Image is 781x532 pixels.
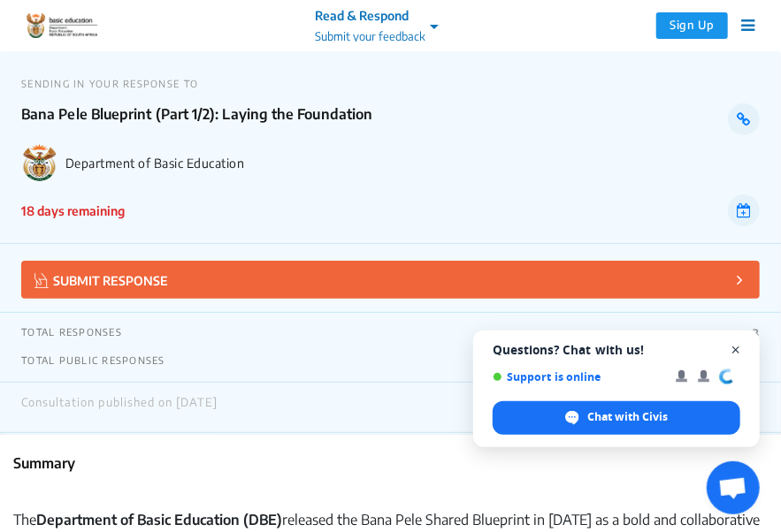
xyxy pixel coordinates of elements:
div: Chat with Civis [493,401,740,435]
strong: Department of Basic Education (DBE) [36,511,282,528]
img: Vector.jpg [34,273,49,288]
p: Summary [13,452,75,474]
p: Bana Pele Blueprint (Part 1/2): Laying the Foundation [21,103,686,135]
p: Submit your feedback [315,28,425,46]
p: 18 days remaining [21,201,125,220]
p: TOTAL RESPONSES [21,326,122,340]
div: Consultation published on [DATE] [21,396,218,419]
p: SUBMIT RESPONSE [34,270,168,290]
span: Questions? Chat with us! [493,343,740,357]
p: TOTAL PUBLIC RESPONSES [21,354,165,369]
button: SUBMIT RESPONSE [21,261,760,299]
button: Sign Up [656,12,728,39]
span: Close chat [725,339,747,361]
span: Chat with Civis [587,409,668,425]
img: Department of Basic Education logo [21,144,58,181]
p: 3 [754,326,760,340]
img: r3bhv9o7vttlwasn7lg2llmba4yf [27,12,97,39]
span: Support is online [493,370,663,384]
p: SENDING IN YOUR RESPONSE TO [21,78,760,89]
div: Open chat [707,461,760,514]
p: Department of Basic Education [65,156,760,171]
